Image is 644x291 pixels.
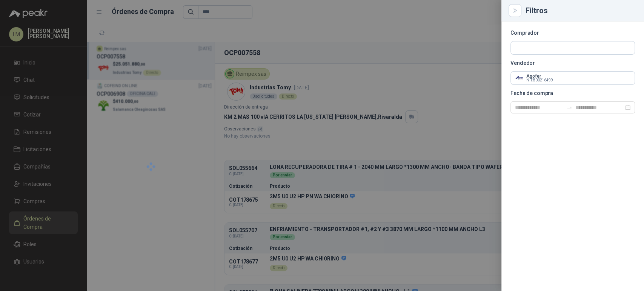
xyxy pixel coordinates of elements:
[510,6,520,15] button: Close
[566,104,572,110] span: to
[566,104,572,110] span: swap-right
[510,61,635,65] p: Vendedor
[510,31,635,35] p: Comprador
[510,91,635,95] p: Fecha de compra
[526,7,635,14] div: Filtros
